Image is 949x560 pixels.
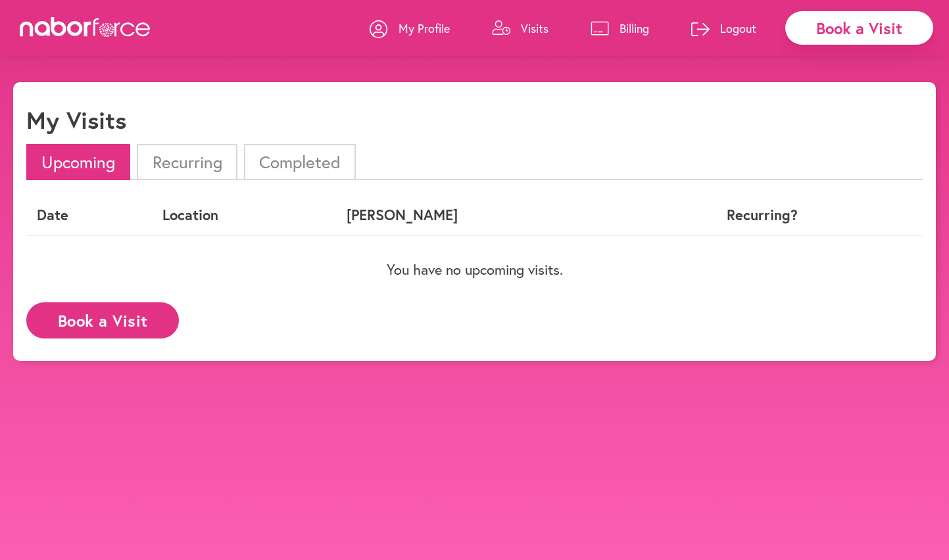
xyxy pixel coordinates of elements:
[399,20,450,36] p: My Profile
[137,144,237,180] li: Recurring
[244,144,356,180] li: Completed
[26,144,130,180] li: Upcoming
[785,11,933,45] div: Book a Visit
[492,9,548,48] a: Visits
[26,261,923,278] p: You have no upcoming visits.
[521,20,548,36] p: Visits
[591,9,649,48] a: Billing
[620,20,649,36] p: Billing
[336,196,652,235] th: [PERSON_NAME]
[370,9,450,48] a: My Profile
[26,302,179,338] button: Book a Visit
[26,106,126,134] h1: My Visits
[26,312,179,325] a: Book a Visit
[26,196,152,235] th: Date
[720,20,756,36] p: Logout
[152,196,336,235] th: Location
[691,9,756,48] a: Logout
[652,196,873,235] th: Recurring?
